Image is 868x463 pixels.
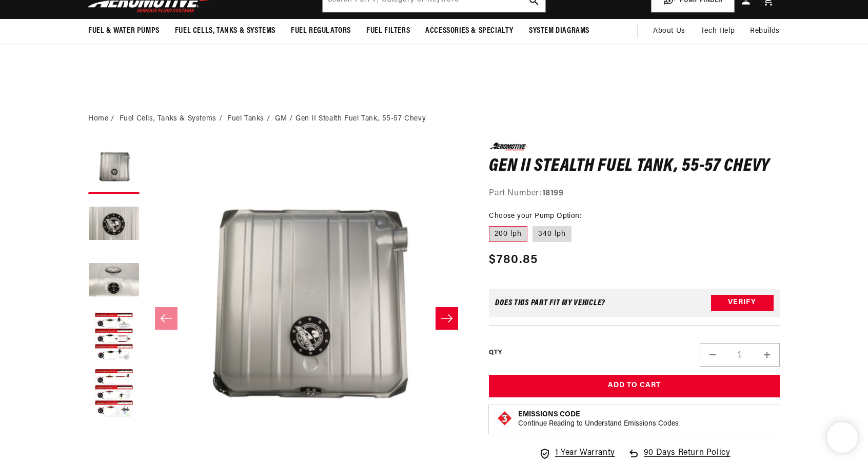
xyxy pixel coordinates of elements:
[88,113,108,125] a: Home
[88,312,140,363] button: Load image 4 in gallery view
[88,26,160,36] span: Fuel & Water Pumps
[120,113,225,125] li: Fuel Cells, Tanks & Systems
[295,113,426,125] li: Gen II Stealth Fuel Tank, 55-57 Chevy
[366,26,410,36] span: Fuel Filters
[489,375,780,398] button: Add to Cart
[291,26,351,36] span: Fuel Regulators
[489,349,502,357] label: QTY
[227,113,264,125] a: Fuel Tanks
[521,19,597,43] summary: System Diagrams
[497,410,513,427] img: Emissions code
[750,26,780,37] span: Rebuilds
[81,19,167,43] summary: Fuel & Water Pumps
[518,410,679,429] button: Emissions CodeContinue Reading to Understand Emissions Codes
[518,419,679,429] p: Continue Reading to Understand Emissions Codes
[532,226,571,243] label: 340 lph
[489,251,538,269] span: $780.85
[88,143,140,194] button: Load image 1 in gallery view
[418,19,521,43] summary: Accessories & Specialty
[175,26,275,36] span: Fuel Cells, Tanks & Systems
[425,26,514,36] span: Accessories & Specialty
[542,189,564,197] strong: 18199
[88,113,780,125] nav: breadcrumbs
[495,299,605,307] div: Does This part fit My vehicle?
[489,187,780,200] div: Part Number:
[555,447,615,460] span: 1 Year Warranty
[653,27,685,35] span: About Us
[539,447,615,460] a: 1 Year Warranty
[88,199,140,250] button: Load image 2 in gallery view
[693,19,742,44] summary: Tech Help
[489,211,582,222] legend: Choose your Pump Option:
[88,255,140,307] button: Load image 3 in gallery view
[489,158,780,175] h1: Gen II Stealth Fuel Tank, 55-57 Chevy
[283,19,359,43] summary: Fuel Regulators
[275,113,287,125] a: GM
[88,368,140,419] button: Load image 5 in gallery view
[489,226,527,243] label: 200 lph
[155,307,177,330] button: Slide left
[167,19,283,43] summary: Fuel Cells, Tanks & Systems
[529,26,589,36] span: System Diagrams
[436,307,458,330] button: Slide right
[518,411,580,418] strong: Emissions Code
[742,19,787,44] summary: Rebuilds
[711,295,774,311] button: Verify
[701,26,735,37] span: Tech Help
[645,19,693,44] a: About Us
[359,19,418,43] summary: Fuel Filters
